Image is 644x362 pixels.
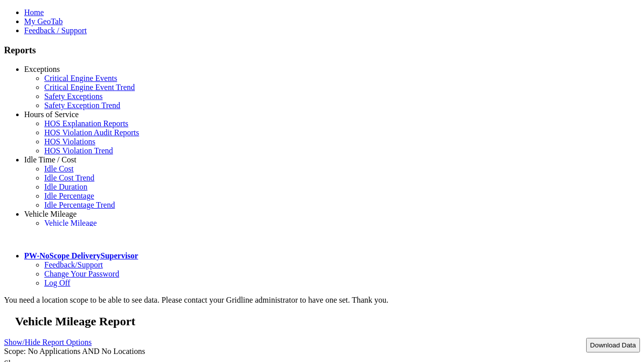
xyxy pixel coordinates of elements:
[44,101,120,110] a: Safety Exception Trend
[44,173,95,182] a: Idle Cost Trend
[4,296,640,305] div: You need a location scope to be able to see data. Please contact your Gridline administrator to h...
[44,92,103,101] a: Safety Exceptions
[44,201,115,209] a: Idle Percentage Trend
[4,45,640,56] h3: Reports
[44,128,139,137] a: HOS Violation Audit Reports
[24,110,78,119] a: Hours of Service
[44,192,94,200] a: Idle Percentage
[24,8,44,17] a: Home
[44,260,103,269] a: Feedback/Support
[44,146,113,155] a: HOS Violation Trend
[44,83,135,92] a: Critical Engine Event Trend
[24,155,76,164] a: Idle Time / Cost
[586,338,640,352] button: Download Data
[4,335,92,349] a: Show/Hide Report Options
[44,183,88,191] a: Idle Duration
[44,164,73,173] a: Idle Cost
[15,315,640,328] h2: Vehicle Mileage Report
[44,137,95,146] a: HOS Violations
[44,119,128,128] a: HOS Explanation Reports
[44,219,97,227] a: Vehicle Mileage
[24,17,63,26] a: My GeoTab
[44,269,119,278] a: Change Your Password
[44,279,70,287] a: Log Off
[24,26,87,35] a: Feedback / Support
[24,210,76,218] a: Vehicle Mileage
[44,74,117,82] a: Critical Engine Events
[24,65,60,73] a: Exceptions
[4,347,145,355] span: Scope: No Applications AND No Locations
[24,251,138,260] a: PW-NoScope DeliverySupervisor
